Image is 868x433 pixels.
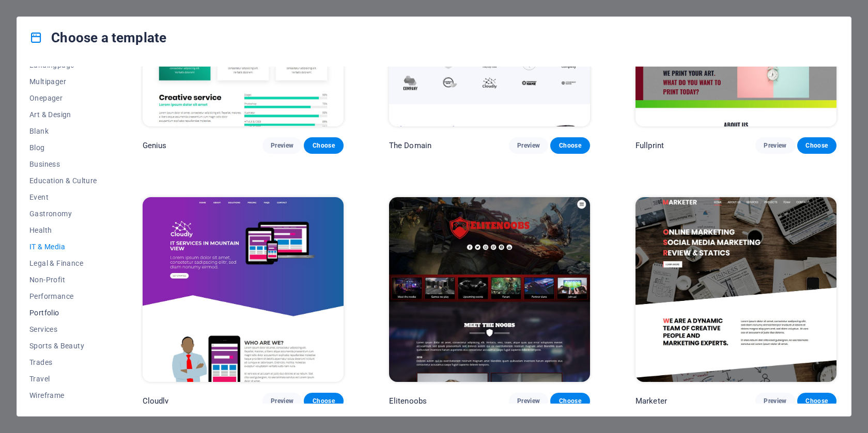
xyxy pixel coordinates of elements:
[29,259,97,267] span: Legal & Finance
[764,141,786,150] span: Preview
[29,222,97,238] button: Health
[636,140,664,151] p: Fullprint
[29,276,97,284] span: Non-Profit
[304,393,343,409] button: Choose
[29,94,97,102] span: Onepager
[312,141,335,150] span: Choose
[29,309,97,317] span: Portfolio
[517,397,540,405] span: Preview
[636,197,836,382] img: Marketer
[29,321,97,338] button: Services
[143,140,167,151] p: Genius
[29,325,97,333] span: Services
[389,140,431,151] p: The Domain
[29,205,97,222] button: Gastronomy
[143,396,169,406] p: Cloudly
[29,143,97,152] span: Blog
[29,156,97,172] button: Business
[764,397,786,405] span: Preview
[29,210,97,218] span: Gastronomy
[29,123,97,139] button: Blank
[29,110,97,119] span: Art & Design
[29,338,97,354] button: Sports & Beauty
[509,137,548,154] button: Preview
[29,193,97,201] span: Event
[29,77,97,86] span: Multipager
[29,391,97,399] span: Wireframe
[517,141,540,150] span: Preview
[559,397,581,405] span: Choose
[755,137,795,154] button: Preview
[29,238,97,255] button: IT & Media
[29,177,97,185] span: Education & Culture
[29,160,97,168] span: Business
[29,387,97,404] button: Wireframe
[29,371,97,387] button: Travel
[550,393,590,409] button: Choose
[29,73,97,90] button: Multipager
[271,397,293,405] span: Preview
[29,139,97,156] button: Blog
[636,396,667,406] p: Marketer
[29,172,97,189] button: Education & Culture
[262,137,302,154] button: Preview
[29,342,97,350] span: Sports & Beauty
[29,375,97,383] span: Travel
[29,354,97,371] button: Trades
[29,255,97,271] button: Legal & Finance
[271,141,293,150] span: Preview
[29,90,97,106] button: Onepager
[29,292,97,300] span: Performance
[389,197,590,382] img: Elitenoobs
[29,243,97,251] span: IT & Media
[797,393,836,409] button: Choose
[312,397,335,405] span: Choose
[29,127,97,135] span: Blank
[805,141,828,150] span: Choose
[29,358,97,366] span: Trades
[755,393,795,409] button: Preview
[29,288,97,304] button: Performance
[550,137,590,154] button: Choose
[559,141,581,150] span: Choose
[29,29,166,46] h4: Choose a template
[29,189,97,205] button: Event
[262,393,302,409] button: Preview
[29,304,97,321] button: Portfolio
[143,197,344,382] img: Cloudly
[797,137,836,154] button: Choose
[304,137,343,154] button: Choose
[29,271,97,288] button: Non-Profit
[805,397,828,405] span: Choose
[509,393,548,409] button: Preview
[389,396,427,406] p: Elitenoobs
[29,226,97,234] span: Health
[29,106,97,123] button: Art & Design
